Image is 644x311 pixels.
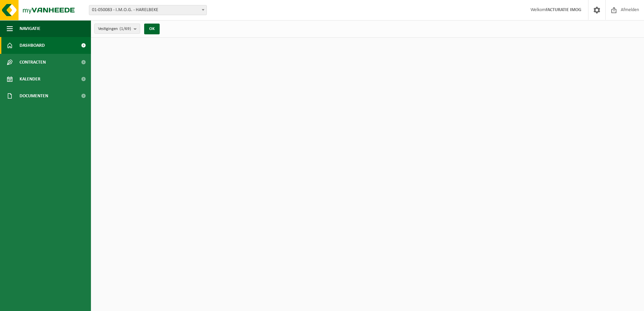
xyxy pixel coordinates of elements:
span: Kalender [20,71,40,88]
count: (1/69) [120,27,131,31]
span: Vestigingen [98,24,131,34]
span: Documenten [20,88,48,104]
span: 01-050083 - I.M.O.G. - HARELBEKE [89,5,207,15]
strong: FACTURATIE IMOG [546,7,581,12]
span: Navigatie [20,20,40,37]
button: Vestigingen(1/69) [94,24,140,34]
span: Dashboard [20,37,45,54]
span: 01-050083 - I.M.O.G. - HARELBEKE [89,5,206,15]
span: Contracten [20,54,46,71]
button: OK [144,24,160,34]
